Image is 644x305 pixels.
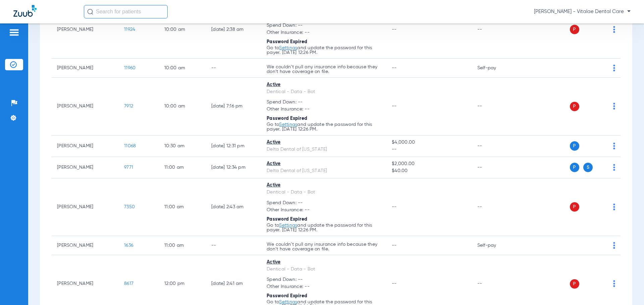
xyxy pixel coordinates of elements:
span: Password Expired [267,116,307,121]
span: 7912 [124,104,133,108]
span: -- [392,66,397,70]
span: -- [392,27,397,32]
td: 11:00 AM [159,157,206,178]
span: -- [392,146,466,153]
img: group-dot-blue.svg [613,242,615,249]
span: 1636 [124,243,133,248]
div: Delta Dental of [US_STATE] [267,146,381,153]
a: Settings [279,223,297,228]
iframe: Chat Widget [610,273,644,305]
div: Active [267,259,381,266]
td: 10:00 AM [159,78,206,136]
div: Delta Dental of [US_STATE] [267,167,381,174]
span: Password Expired [267,40,307,44]
img: group-dot-blue.svg [613,204,615,210]
span: 11924 [124,27,135,32]
span: Spend Down: -- [267,276,381,283]
span: -- [392,205,397,209]
td: 10:30 AM [159,136,206,157]
span: -- [392,243,397,248]
td: [DATE] 7:16 PM [206,78,261,136]
td: 11:00 AM [159,178,206,236]
span: 7350 [124,205,135,209]
img: Zuub Logo [13,5,37,17]
td: 10:00 AM [159,1,206,59]
td: [PERSON_NAME] [52,78,119,136]
span: 9771 [124,165,133,170]
td: [DATE] 2:38 AM [206,1,261,59]
span: 11068 [124,144,136,148]
td: -- [472,136,517,157]
td: [PERSON_NAME] [52,59,119,78]
img: group-dot-blue.svg [613,164,615,171]
div: Active [267,160,381,167]
a: Settings [279,46,297,50]
span: Password Expired [267,294,307,298]
span: Spend Down: -- [267,22,381,29]
td: Self-pay [472,236,517,255]
img: group-dot-blue.svg [613,26,615,33]
img: hamburger-icon [9,28,19,36]
div: Active [267,139,381,146]
img: group-dot-blue.svg [613,143,615,149]
img: Search Icon [87,9,93,15]
span: 11960 [124,66,136,70]
span: $4,000.00 [392,139,466,146]
span: -- [392,104,397,108]
span: P [570,202,579,212]
td: 10:00 AM [159,59,206,78]
span: S [583,163,593,172]
span: Other Insurance: -- [267,29,381,36]
span: Other Insurance: -- [267,207,381,214]
span: -- [392,281,397,286]
td: [DATE] 12:31 PM [206,136,261,157]
span: Other Insurance: -- [267,106,381,113]
span: Spend Down: -- [267,99,381,106]
p: Go to and update the password for this payer. [DATE] 12:26 PM. [267,223,381,232]
span: P [570,279,579,289]
span: P [570,25,579,34]
td: [PERSON_NAME] [52,157,119,178]
div: Active [267,182,381,189]
span: $40.00 [392,167,466,174]
a: Settings [279,122,297,127]
input: Search for patients [84,5,168,18]
span: P [570,102,579,111]
td: [PERSON_NAME] [52,1,119,59]
td: [DATE] 12:34 PM [206,157,261,178]
td: -- [206,236,261,255]
span: P [570,163,579,172]
td: -- [472,178,517,236]
td: [DATE] 2:43 AM [206,178,261,236]
td: Self-pay [472,59,517,78]
td: [PERSON_NAME] [52,136,119,157]
td: 11:00 AM [159,236,206,255]
td: -- [472,157,517,178]
img: group-dot-blue.svg [613,103,615,109]
td: -- [206,59,261,78]
span: Other Insurance: -- [267,283,381,290]
img: group-dot-blue.svg [613,65,615,71]
p: We couldn’t pull any insurance info because they don’t have coverage on file. [267,65,381,74]
span: $2,000.00 [392,160,466,167]
div: Active [267,81,381,88]
td: -- [472,1,517,59]
p: We couldn’t pull any insurance info because they don’t have coverage on file. [267,242,381,251]
p: Go to and update the password for this payer. [DATE] 12:26 PM. [267,46,381,55]
span: 8617 [124,281,133,286]
td: [PERSON_NAME] [52,178,119,236]
span: Spend Down: -- [267,200,381,207]
td: -- [472,78,517,136]
span: P [570,141,579,151]
div: Dentical - Data - Bot [267,88,381,95]
p: Go to and update the password for this payer. [DATE] 12:26 PM. [267,122,381,132]
div: Dentical - Data - Bot [267,189,381,196]
span: [PERSON_NAME] - Vitalae Dental Care [534,8,631,15]
div: Dentical - Data - Bot [267,266,381,273]
span: Password Expired [267,217,307,222]
td: [PERSON_NAME] [52,236,119,255]
a: Settings [279,300,297,304]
